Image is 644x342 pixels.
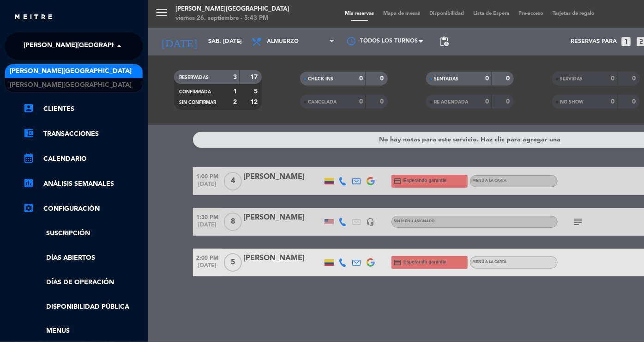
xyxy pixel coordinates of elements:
a: account_boxClientes [23,104,143,115]
a: Suscripción [23,228,143,239]
i: assessment [23,177,34,189]
i: calendar_month [23,153,34,164]
i: account_box [23,103,34,114]
span: [PERSON_NAME][GEOGRAPHIC_DATA] [10,66,132,77]
a: calendar_monthCalendario [23,153,143,165]
i: settings_applications [23,202,34,214]
a: assessmentANÁLISIS SEMANALES [23,178,143,189]
a: Días de Operación [23,277,143,288]
a: Días abiertos [23,253,143,263]
i: account_balance_wallet [23,128,34,139]
span: [PERSON_NAME][GEOGRAPHIC_DATA] [24,37,145,56]
span: [PERSON_NAME][GEOGRAPHIC_DATA] [10,80,132,91]
a: Menus [23,326,143,336]
img: MEITRE [14,14,53,21]
a: Configuración [23,203,143,214]
a: account_balance_walletTransacciones [23,128,143,140]
a: Disponibilidad pública [23,302,143,312]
